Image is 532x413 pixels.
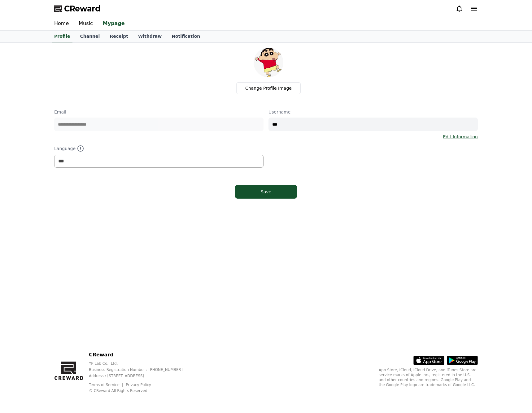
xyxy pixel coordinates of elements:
[54,4,101,14] a: CReward
[54,145,264,152] p: Language
[64,4,101,14] span: CReward
[247,189,285,195] div: Save
[54,109,264,115] p: Email
[49,17,74,30] a: Home
[89,388,193,393] p: © CReward All Rights Reserved.
[52,31,72,42] a: Profile
[105,31,133,42] a: Receipt
[89,361,193,366] p: YP Lab Co., Ltd.
[167,31,205,42] a: Notification
[236,82,301,94] label: Change Profile Image
[268,109,478,115] p: Username
[89,373,193,378] p: Address : [STREET_ADDRESS]
[235,185,297,199] button: Save
[443,134,478,140] a: Edit Information
[74,17,98,30] a: Music
[89,351,193,359] p: CReward
[102,17,126,30] a: Mypage
[379,368,478,387] p: App Store, iCloud, iCloud Drive, and iTunes Store are service marks of Apple Inc., registered in ...
[254,48,283,77] img: profile_image
[75,31,105,42] a: Channel
[133,31,167,42] a: Withdraw
[89,383,124,387] a: Terms of Service
[126,383,151,387] a: Privacy Policy
[89,367,193,372] p: Business Registration Number : [PHONE_NUMBER]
